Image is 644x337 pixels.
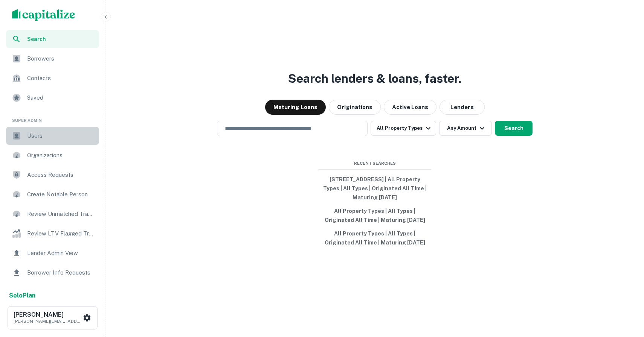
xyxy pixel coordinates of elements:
[27,268,95,277] span: Borrower Info Requests
[384,100,436,115] button: Active Loans
[6,185,99,203] a: Create Notable Person
[27,131,95,140] span: Users
[27,209,95,219] span: Review Unmatched Transactions
[6,283,99,301] a: Borrowers
[371,121,436,136] button: All Property Types
[318,227,431,249] button: All Property Types | All Types | Originated All Time | Maturing [DATE]
[27,190,95,199] span: Create Notable Person
[318,173,431,204] button: [STREET_ADDRESS] | All Property Types | All Types | Originated All Time | Maturing [DATE]
[318,160,431,167] span: Recent Searches
[14,318,81,325] p: [PERSON_NAME][EMAIL_ADDRESS][PERSON_NAME][DOMAIN_NAME]
[27,249,95,258] span: Lender Admin View
[27,74,95,83] span: Contacts
[6,50,99,68] a: Borrowers
[439,121,492,136] button: Any Amount
[27,35,95,43] span: Search
[12,9,75,21] img: capitalize-logo.png
[6,166,99,184] a: Access Requests
[27,93,95,102] span: Saved
[6,244,99,262] a: Lender Admin View
[329,100,381,115] button: Originations
[8,306,98,329] button: [PERSON_NAME][PERSON_NAME][EMAIL_ADDRESS][PERSON_NAME][DOMAIN_NAME]
[6,264,99,282] a: Borrower Info Requests
[6,30,99,48] a: Search
[14,312,81,318] h6: [PERSON_NAME]
[6,205,99,223] a: Review Unmatched Transactions
[27,151,95,160] span: Organizations
[606,277,644,313] iframe: Chat Widget
[6,225,99,243] a: Review LTV Flagged Transactions
[440,100,485,115] button: Lenders
[9,291,35,300] a: SoloPlan
[265,100,326,115] button: Maturing Loans
[6,127,99,145] a: Users
[27,229,95,238] span: Review LTV Flagged Transactions
[6,146,99,164] a: Organizations
[6,89,99,107] a: Saved
[9,292,35,299] strong: Solo Plan
[6,69,99,87] a: Contacts
[27,170,95,179] span: Access Requests
[495,121,533,136] button: Search
[288,70,461,88] h3: Search lenders & loans, faster.
[6,108,99,127] li: Super Admin
[318,204,431,227] button: All Property Types | All Types | Originated All Time | Maturing [DATE]
[27,54,95,63] span: Borrowers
